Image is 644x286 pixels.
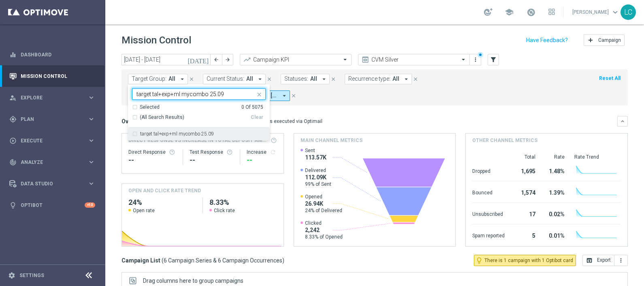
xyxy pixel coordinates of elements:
[9,94,87,101] div: Explore
[128,149,176,155] div: Direct Response
[214,207,235,214] span: Click rate
[490,56,497,63] i: filter_alt
[545,207,565,220] div: 0.02%
[21,44,95,65] a: Dashboard
[128,198,196,207] h2: 24%
[281,74,330,84] button: Statuses: All arrow_drop_down
[472,185,505,198] div: Bounced
[291,93,296,99] i: close
[256,91,262,98] i: close
[472,137,537,144] h4: Other channel metrics
[190,149,234,155] div: Test Response
[545,185,565,198] div: 1.39%
[140,131,214,136] label: target tal+exp+ml mycombo 25.09
[9,94,17,101] i: person_search
[179,75,186,83] i: arrow_drop_down
[9,137,87,144] div: Execute
[331,76,336,82] i: close
[188,56,209,63] i: [DATE]
[9,181,96,187] button: Data Studio keyboard_arrow_right
[476,257,483,264] i: lightbulb_outline
[21,138,87,143] span: Execute
[586,257,593,264] i: open_in_browser
[122,257,284,264] h3: Campaign List
[9,159,96,166] button: track_changes Analyze keyboard_arrow_right
[21,160,87,165] span: Analyze
[361,56,369,64] i: preview
[128,104,270,141] ng-dropdown-panel: Options list
[143,277,243,284] span: Drag columns here to group campaigns
[574,154,621,160] div: Rate Trend
[140,104,160,111] div: Selected
[122,34,191,46] h1: Mission Control
[9,180,87,187] div: Data Studio
[582,257,628,263] multiple-options-button: Export to CSV
[584,34,625,46] button: add Campaign
[514,154,535,160] div: Total
[598,37,621,43] span: Campaign
[472,56,479,63] i: more_vert
[358,54,470,65] ng-select: CVM Silver
[472,207,505,220] div: Unsubscribed
[484,257,573,264] span: There is 1 campaign with 1 Optibot card
[188,75,195,84] button: close
[9,52,96,58] div: equalizer Dashboard
[282,257,284,264] span: )
[247,155,277,165] div: --
[598,74,621,83] button: Reset All
[207,75,244,82] span: Current Status:
[256,75,264,83] i: arrow_drop_down
[9,65,95,87] div: Mission Control
[305,200,342,207] span: 26.94K
[587,37,594,43] i: add
[9,116,96,123] button: gps_fixed Plan keyboard_arrow_right
[305,226,343,234] span: 2,242
[128,187,201,194] h4: OPEN AND CLICK RATE TREND
[9,202,17,209] i: lightbulb
[403,75,410,83] i: arrow_drop_down
[213,57,219,62] i: arrow_back
[132,127,266,140] div: target tal+exp+ml mycombo 25.09
[617,116,628,127] button: keyboard_arrow_down
[255,90,262,96] button: close
[305,147,326,154] span: Sent
[614,255,628,266] button: more_vert
[87,137,95,144] i: keyboard_arrow_right
[164,257,282,264] span: 6 Campaign Series & 6 Campaign Occurrences
[320,75,328,83] i: arrow_drop_down
[472,228,505,241] div: Spam reported
[240,54,352,65] ng-select: Campaign KPI
[87,158,95,166] i: keyboard_arrow_right
[241,104,263,111] div: 0 Of 5075
[143,277,243,284] div: Row Groups
[9,137,17,144] i: play_circle_outline
[225,57,230,62] i: arrow_forward
[305,181,331,187] span: 99% of Sent
[246,75,253,82] span: All
[330,75,337,84] button: close
[413,76,418,82] i: close
[8,272,15,279] i: settings
[545,164,565,177] div: 1.48%
[474,255,576,266] button: lightbulb_outline There is 1 campaign with 1 Optibot card
[618,257,624,264] i: more_vert
[284,75,308,82] span: Statuses:
[270,149,276,155] button: refresh
[9,116,17,123] i: gps_fixed
[582,255,614,266] button: open_in_browser Export
[222,54,233,65] button: arrow_forward
[266,75,273,84] button: close
[9,95,96,101] button: person_search Explore keyboard_arrow_right
[9,202,96,209] button: lightbulb Optibot +10
[128,74,188,84] button: Target Group: All arrow_drop_down
[133,207,155,214] span: Open rate
[392,75,399,82] span: All
[21,117,87,122] span: Plan
[290,91,297,100] button: close
[514,164,535,177] div: 1,695
[305,207,342,214] span: 24% of Delivered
